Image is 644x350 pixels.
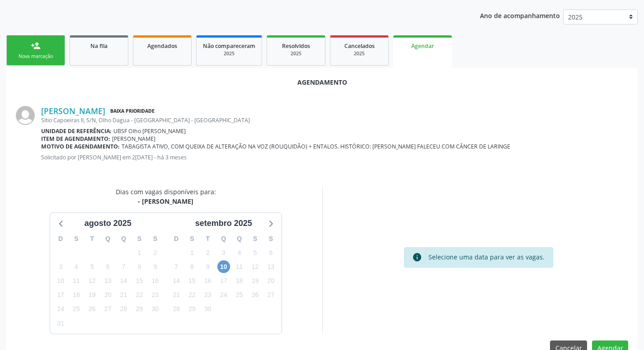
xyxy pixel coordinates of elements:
div: Agendamento [16,77,628,87]
span: quarta-feira, 13 de agosto de 2025 [102,275,114,288]
div: Sitio Capoeiras II, S/N, Olho Dagua - [GEOGRAPHIC_DATA] - [GEOGRAPHIC_DATA] [41,116,628,124]
span: sábado, 20 de setembro de 2025 [264,275,277,288]
div: D [53,232,69,246]
span: segunda-feira, 1 de setembro de 2025 [186,246,198,259]
div: D [169,232,184,246]
span: segunda-feira, 11 de agosto de 2025 [70,275,83,288]
span: terça-feira, 5 de agosto de 2025 [86,260,99,273]
i: info [412,252,422,262]
div: Dias com vagas disponíveis para: [116,187,216,206]
span: quinta-feira, 14 de agosto de 2025 [118,275,130,288]
p: Ano de acompanhamento [480,10,560,21]
span: Na fila [90,42,108,50]
div: T [84,232,100,246]
span: domingo, 14 de setembro de 2025 [170,275,183,288]
span: Agendar [411,42,434,50]
span: quinta-feira, 25 de setembro de 2025 [233,289,246,302]
span: quinta-feira, 4 de setembro de 2025 [233,246,246,259]
span: domingo, 31 de agosto de 2025 [54,317,67,330]
p: Solicitado por [PERSON_NAME] em 2[DATE] - há 3 meses [41,153,628,161]
span: sexta-feira, 12 de setembro de 2025 [249,260,261,273]
span: quinta-feira, 28 de agosto de 2025 [118,303,130,316]
span: sábado, 6 de setembro de 2025 [264,246,277,259]
a: [PERSON_NAME] [41,106,105,116]
span: sexta-feira, 22 de agosto de 2025 [133,289,146,302]
span: segunda-feira, 18 de agosto de 2025 [70,289,83,302]
span: terça-feira, 12 de agosto de 2025 [86,275,99,288]
span: TABAGISTA ATIVO, COM QUEIXA DE ALTERAÇÃO NA VOZ (ROUQUIDÃO) + ENTALOS. HISTÓRICO: [PERSON_NAME] F... [122,143,510,150]
span: Cancelados [344,42,375,50]
span: domingo, 17 de agosto de 2025 [54,289,67,302]
span: terça-feira, 19 de agosto de 2025 [86,289,99,302]
span: sexta-feira, 8 de agosto de 2025 [133,260,146,273]
span: sexta-feira, 1 de agosto de 2025 [133,246,146,259]
span: sábado, 9 de agosto de 2025 [149,260,161,273]
span: quinta-feira, 11 de setembro de 2025 [233,260,246,273]
span: quinta-feira, 18 de setembro de 2025 [233,275,246,288]
span: Não compareceram [203,42,255,50]
span: sexta-feira, 5 de setembro de 2025 [249,246,261,259]
span: sábado, 23 de agosto de 2025 [149,289,161,302]
span: sábado, 27 de setembro de 2025 [264,289,277,302]
div: 2025 [203,50,255,57]
span: terça-feira, 9 de setembro de 2025 [202,260,214,273]
div: Nova marcação [13,53,58,60]
span: domingo, 10 de agosto de 2025 [54,275,67,288]
span: terça-feira, 2 de setembro de 2025 [202,246,214,259]
span: domingo, 7 de setembro de 2025 [170,260,183,273]
div: 2025 [273,50,319,57]
span: quinta-feira, 21 de agosto de 2025 [118,289,130,302]
span: quarta-feira, 17 de setembro de 2025 [217,275,230,288]
b: Unidade de referência: [41,127,112,135]
div: T [200,232,216,246]
span: sexta-feira, 26 de setembro de 2025 [249,289,261,302]
div: Selecione uma data para ver as vagas. [428,252,545,262]
span: sábado, 30 de agosto de 2025 [149,303,161,316]
span: segunda-feira, 29 de setembro de 2025 [186,303,198,316]
span: terça-feira, 26 de agosto de 2025 [86,303,99,316]
span: Baixa Prioridade [108,106,156,116]
span: segunda-feira, 4 de agosto de 2025 [70,260,83,273]
div: S [247,232,263,246]
span: sábado, 16 de agosto de 2025 [149,275,161,288]
span: quarta-feira, 3 de setembro de 2025 [217,246,230,259]
span: quarta-feira, 24 de setembro de 2025 [217,289,230,302]
span: quarta-feira, 6 de agosto de 2025 [102,260,114,273]
b: Motivo de agendamento: [41,143,120,150]
div: Q [216,232,231,246]
span: segunda-feira, 22 de setembro de 2025 [186,289,198,302]
div: agosto 2025 [81,217,135,230]
div: S [132,232,147,246]
span: Resolvidos [282,42,310,50]
span: domingo, 24 de agosto de 2025 [54,303,67,316]
span: sexta-feira, 19 de setembro de 2025 [249,275,261,288]
span: domingo, 28 de setembro de 2025 [170,303,183,316]
div: setembro 2025 [192,217,256,230]
span: sexta-feira, 15 de agosto de 2025 [133,275,146,288]
span: quinta-feira, 7 de agosto de 2025 [118,260,130,273]
span: terça-feira, 23 de setembro de 2025 [202,289,214,302]
div: S [184,232,200,246]
div: S [147,232,163,246]
span: segunda-feira, 8 de setembro de 2025 [186,260,198,273]
span: terça-feira, 30 de setembro de 2025 [202,303,214,316]
span: [PERSON_NAME] [112,135,155,143]
div: Q [116,232,132,246]
span: sábado, 13 de setembro de 2025 [264,260,277,273]
span: UBSF Olho [PERSON_NAME] [113,127,186,135]
div: Q [100,232,116,246]
span: quarta-feira, 10 de setembro de 2025 [217,260,230,273]
span: Agendados [147,42,177,50]
span: quarta-feira, 20 de agosto de 2025 [102,289,114,302]
span: domingo, 3 de agosto de 2025 [54,260,67,273]
div: S [263,232,279,246]
span: segunda-feira, 25 de agosto de 2025 [70,303,83,316]
div: 2025 [337,50,382,57]
img: img [16,106,35,125]
div: S [69,232,85,246]
span: terça-feira, 16 de setembro de 2025 [202,275,214,288]
div: person_add [31,41,41,51]
div: - [PERSON_NAME] [116,197,216,206]
span: sexta-feira, 29 de agosto de 2025 [133,303,146,316]
span: sábado, 2 de agosto de 2025 [149,246,161,259]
